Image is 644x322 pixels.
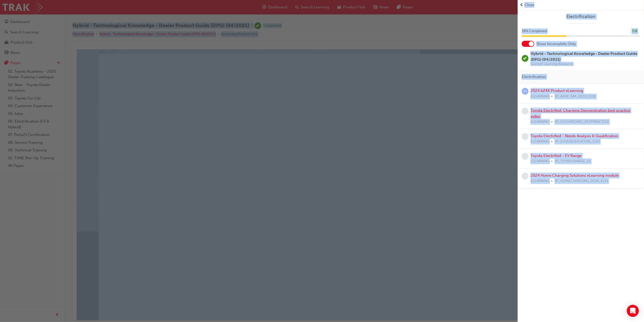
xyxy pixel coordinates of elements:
span: learningRecordVerb_ATTEMPT-icon [522,88,529,95]
a: 2024 bZ4X Product eLearning [531,88,583,93]
a: 2024 Home Charging Solutions eLearning module [531,173,619,178]
span: ELEARNING [531,178,549,184]
span: ELEARNING [531,94,549,99]
span: prev-icon [520,2,523,8]
span: SP_BZ4X_NM_0224_EL01 [555,94,596,99]
span: SP_HOMECHARGING_0224_EL01 [555,178,608,184]
span: learningRecordVerb_NONE-icon [522,153,529,160]
span: learningRecordVerb_NONE-icon [522,173,529,179]
span: ELEARNING [531,139,549,145]
span: ELEARNING [531,119,549,125]
span: ELEARNING [531,158,549,164]
span: 38 % Completed [522,28,547,34]
a: Electrification [522,14,640,19]
button: prev-iconClose [520,2,642,8]
a: Toyota Electrified - Needs Analysis & Qualification [531,134,618,138]
div: Open Intercom Messenger [627,305,639,317]
a: Toyota Electrified: Charging Demonstration best practice video [531,108,630,118]
span: learningRecordVerb_NONE-icon [522,108,529,114]
span: Current Learning Resource [531,62,640,66]
span: Electrification [522,74,546,80]
span: learningRecordVerb_COMPLETE-icon [522,55,529,62]
span: SP_TOYBEVRANGE_EL [555,158,591,164]
div: 3 / 8 [630,28,639,35]
a: Toyota Electrified - EV Range [531,153,582,158]
span: Show Incomplete Only [536,41,576,47]
span: SP_EVCHARGING_BESTPRACTICE [555,119,609,125]
span: Hybrid - Technological Knowledge - Dealer Product Guide (DPG) (04/2021) [531,51,637,62]
span: SP_EVQUALIFICATION_1223 [555,139,600,145]
span: learningRecordVerb_NONE-icon [522,133,529,140]
span: Close [524,2,534,8]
